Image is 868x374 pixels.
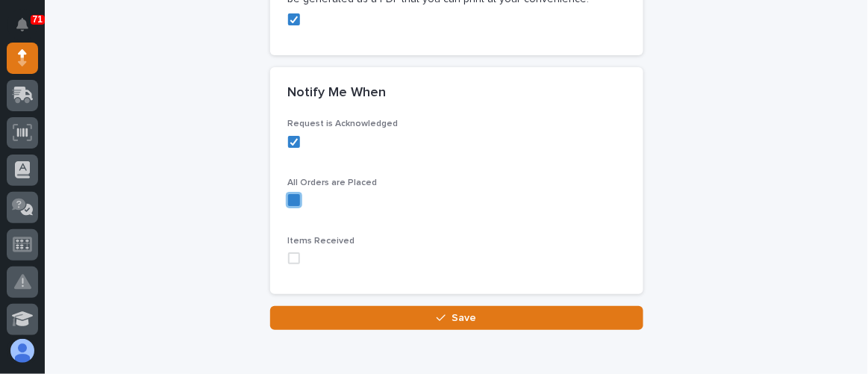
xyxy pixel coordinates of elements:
[452,311,476,325] span: Save
[270,306,643,330] button: Save
[288,237,355,246] span: Items Received
[7,9,38,40] button: Notifications
[288,85,387,102] h2: Notify Me When
[288,178,378,187] span: All Orders are Placed
[7,335,38,367] button: users-avatar
[33,14,43,25] p: 71
[288,119,399,128] span: Request is Acknowledged
[19,18,38,42] div: Notifications71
